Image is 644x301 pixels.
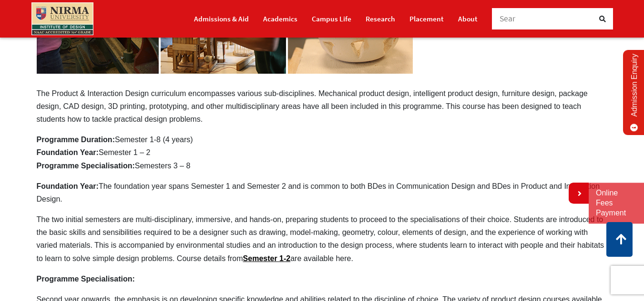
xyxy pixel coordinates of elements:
b: Programme Specialisation: [37,275,135,283]
b: Foundation Year: [37,148,99,156]
p: Semester 1-8 (4 years) Semester 1 – 2 Semesters 3 – 8 [37,133,608,172]
a: Online Fees Payment [596,188,637,218]
a: Campus Life [312,10,351,27]
strong: Foundation Year: [37,182,99,190]
img: main_logo [31,2,93,35]
b: Programme Specialisation: [37,162,135,170]
span: Sear [500,13,516,24]
p: The two initial semesters are multi-disciplinary, immersive, and hands-on, preparing students to ... [37,213,608,265]
a: Admissions & Aid [194,10,249,27]
a: Placement [409,10,444,27]
a: Academics [263,10,297,27]
a: Semester 1-2 [243,254,291,262]
a: About [458,10,478,27]
b: Programme Duration: [37,136,115,144]
a: Research [366,10,395,27]
p: The foundation year spans Semester 1 and Semester 2 and is common to both BDes in Communication D... [37,180,608,205]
